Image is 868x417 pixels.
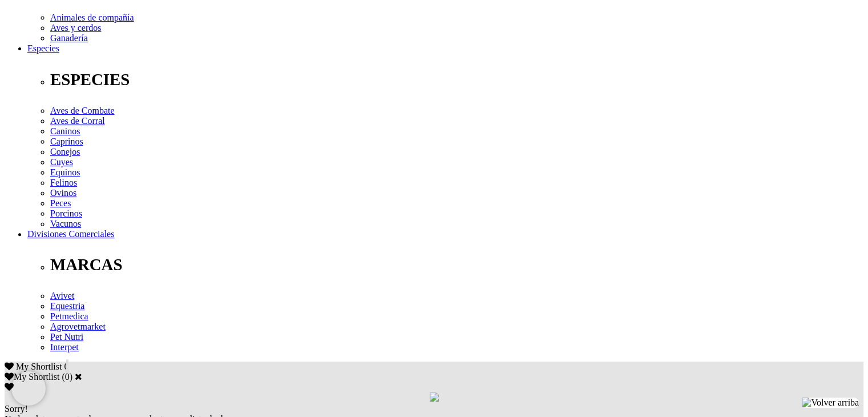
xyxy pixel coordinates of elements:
[50,167,80,177] a: Equinos
[50,116,105,126] a: Aves de Corral
[50,209,82,218] a: Porcinos
[5,404,28,414] span: Sorry!
[5,372,59,382] label: My Shortlist
[11,371,46,406] iframe: Brevo live chat
[16,362,62,371] span: My Shortlist
[430,392,439,402] img: loading.gif
[50,198,71,208] a: Peces
[50,342,79,352] a: Interpet
[50,13,134,22] a: Animales de compañía
[50,70,863,89] p: ESPECIES
[50,33,88,43] a: Ganadería
[64,362,68,371] span: 0
[50,23,101,33] a: Aves y cerdos
[50,255,863,274] p: MARCAS
[50,147,80,157] a: Conejos
[802,398,859,408] img: Volver arriba
[50,157,73,167] a: Cuyes
[50,322,106,331] a: Agrovetmarket
[62,372,72,382] span: ( )
[50,291,74,300] a: Avivet
[50,126,80,136] a: Caninos
[27,43,59,53] a: Especies
[75,372,82,381] a: Cerrar
[50,137,83,146] a: Caprinos
[50,332,83,342] a: Pet Nutri
[50,301,84,311] a: Equestria
[27,229,114,239] a: Divisiones Comerciales
[50,178,77,187] a: Felinos
[65,372,70,382] label: 0
[50,311,88,321] a: Petmedica
[50,188,76,198] a: Ovinos
[50,106,115,115] a: Aves de Combate
[50,219,81,228] a: Vacunos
